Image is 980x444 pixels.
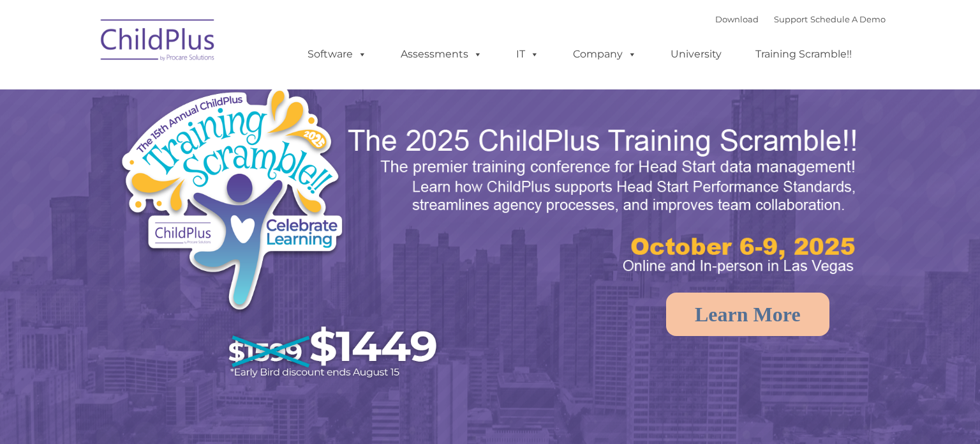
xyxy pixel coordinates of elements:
[503,42,552,67] a: IT
[715,14,759,24] a: Download
[388,42,495,67] a: Assessments
[810,14,886,24] a: Schedule A Demo
[295,42,380,67] a: Software
[666,293,829,336] a: Learn More
[743,42,865,67] a: Training Scramble!!
[715,14,886,24] font: |
[94,10,222,74] img: ChildPlus by Procare Solutions
[774,14,808,24] a: Support
[560,42,650,67] a: Company
[658,42,734,67] a: University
